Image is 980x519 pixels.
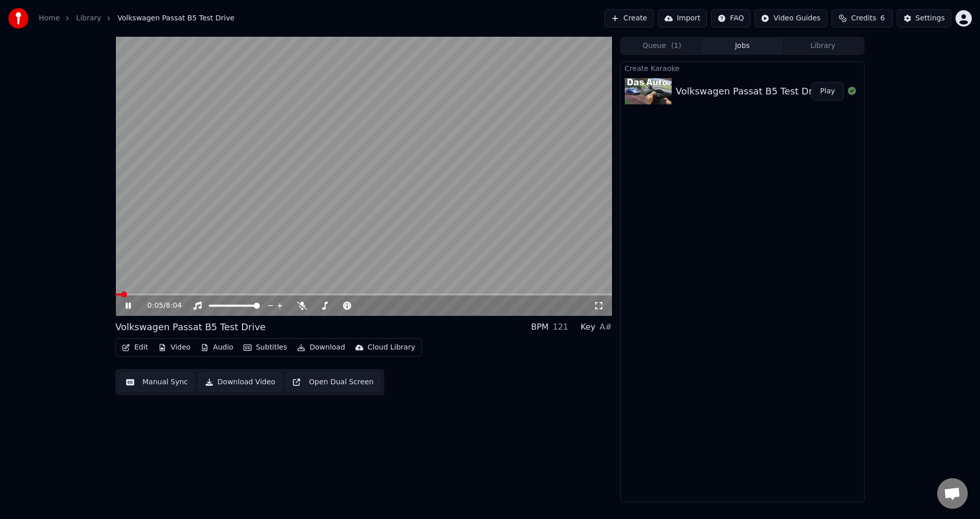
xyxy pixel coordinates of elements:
[119,373,194,391] button: Manual Sync
[166,301,182,311] span: 8:04
[831,9,893,28] button: Credits6
[115,320,265,334] div: Volkswagen Passat B5 Test Drive
[239,340,291,355] button: Subtitles
[782,39,863,54] button: Library
[148,301,163,311] span: 0:05
[622,39,702,54] button: Queue
[293,340,349,355] button: Download
[199,373,282,391] button: Download Video
[676,84,826,98] div: Volkswagen Passat B5 Test Drive
[754,9,827,28] button: Video Guides
[118,340,152,355] button: Edit
[658,9,707,28] button: Import
[76,13,101,23] a: Library
[702,39,783,54] button: Jobs
[711,9,750,28] button: FAQ
[604,9,654,28] button: Create
[148,301,172,311] div: /
[286,373,380,391] button: Open Dual Screen
[671,41,681,51] span: ( 1 )
[197,340,237,355] button: Audio
[880,13,885,23] span: 6
[851,13,876,23] span: Credits
[39,13,234,23] nav: breadcrumb
[531,321,548,333] div: BPM
[937,478,968,509] div: Відкритий чат
[39,13,60,23] a: Home
[599,321,611,333] div: A#
[580,321,595,333] div: Key
[8,8,29,29] img: youka
[117,13,234,23] span: Volkswagen Passat B5 Test Drive
[154,340,194,355] button: Video
[553,321,569,333] div: 121
[812,82,844,101] button: Play
[897,9,951,28] button: Settings
[367,342,415,353] div: Cloud Library
[621,62,864,74] div: Create Karaoke
[916,13,945,23] div: Settings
